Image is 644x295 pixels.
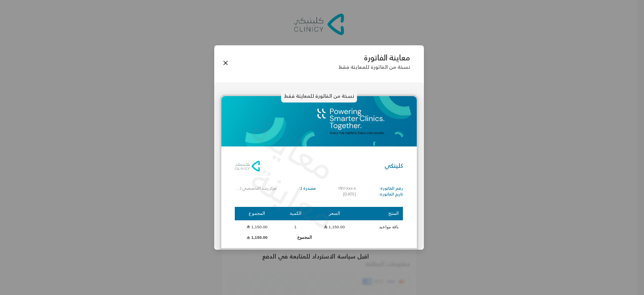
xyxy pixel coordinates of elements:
table: Products [235,206,403,243]
p: معاينة [242,104,345,193]
td: 1,150.00 [235,221,279,232]
p: معاينة الفاتورة [338,53,410,63]
button: Close [221,58,230,68]
p: معاينة [242,153,345,242]
th: المجموع [235,207,279,221]
td: باقة مواعيد [356,221,403,232]
th: المنتج [356,207,403,221]
p: رقم الفاتورة: [379,185,403,192]
p: نسخة من الفاتورة للمعاينة فقط [338,64,410,70]
p: نسخة من الفاتورة للمعاينة فقط [281,89,357,103]
img: header%20%281%29_rcmgx_ykflk.jpg [221,96,417,146]
td: المجموع [279,233,312,242]
td: 1,150.00 [312,221,357,232]
img: Logo [235,154,260,179]
p: كلينكي [384,162,403,170]
td: 1,150.00 [235,233,279,242]
p: مركز رشد التخصصي للإرشاد الأسري [235,185,277,192]
p: [DATE] [338,191,356,198]
p: INV-xxx-x [338,185,356,192]
p: تاريخ الفاتورة: [379,191,403,198]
